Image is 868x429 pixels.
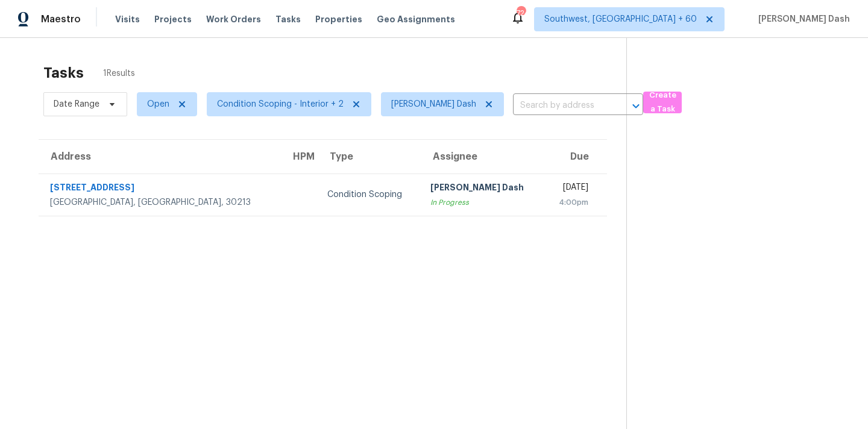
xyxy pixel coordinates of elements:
th: Due [544,140,607,174]
th: Type [318,140,420,174]
th: HPM [281,140,318,174]
input: Search by address [513,96,609,115]
span: Create a Task [649,89,676,116]
span: Condition Scoping - Interior + 2 [217,98,344,110]
h2: Tasks [43,67,84,79]
span: Work Orders [206,13,261,25]
span: Visits [115,13,140,25]
div: [STREET_ADDRESS] [50,181,271,196]
span: Open [147,98,169,110]
div: 724 [517,7,525,19]
th: Assignee [421,140,544,174]
button: Open [627,98,644,114]
div: In Progress [430,196,534,208]
div: [DATE] [553,181,588,196]
span: Date Range [54,98,99,110]
div: [GEOGRAPHIC_DATA], [GEOGRAPHIC_DATA], 30213 [50,196,271,208]
span: 1 Results [103,67,135,80]
span: [PERSON_NAME] Dash [391,98,476,110]
div: 4:00pm [553,196,588,208]
span: [PERSON_NAME] Dash [753,13,850,25]
span: Projects [154,13,192,25]
span: Properties [315,13,362,25]
span: Tasks [275,15,301,23]
th: Address [39,140,281,174]
div: Condition Scoping [327,189,410,201]
span: Southwest, [GEOGRAPHIC_DATA] + 60 [544,13,697,25]
span: Maestro [41,13,81,25]
button: Create a Task [643,92,682,113]
span: Geo Assignments [377,13,455,25]
div: [PERSON_NAME] Dash [430,181,534,196]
